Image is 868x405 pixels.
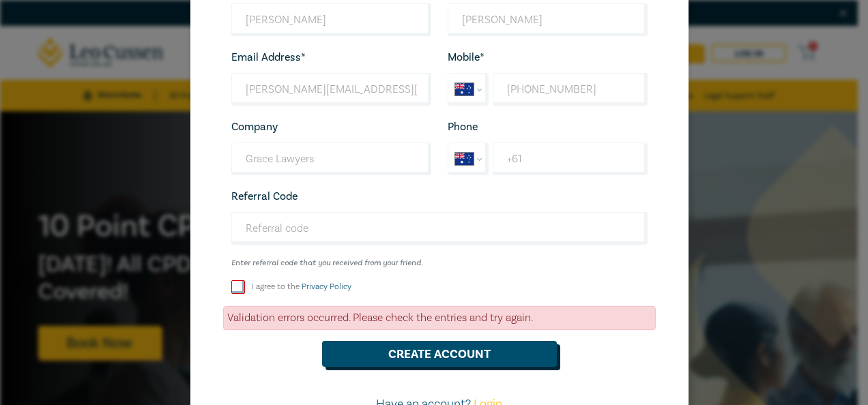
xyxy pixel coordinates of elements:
[231,258,648,268] small: Enter referral code that you received from your friend.
[448,51,484,63] label: Mobile*
[231,73,431,106] input: Your email
[322,341,557,367] button: Create Account
[493,73,647,106] input: Enter Mobile number
[231,121,278,133] label: Company
[448,121,478,133] label: Phone
[231,212,648,245] input: Referral code
[252,281,351,292] label: I agree to the
[448,3,648,36] input: Last name*
[231,3,431,36] input: First name*
[302,282,351,292] a: Privacy Policy
[231,142,431,175] input: Company
[223,306,656,330] div: Validation errors occurred. Please check the entries and try again.
[231,190,298,202] label: Referral Code
[231,51,306,63] label: Email Address*
[493,142,647,175] input: Enter phone number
